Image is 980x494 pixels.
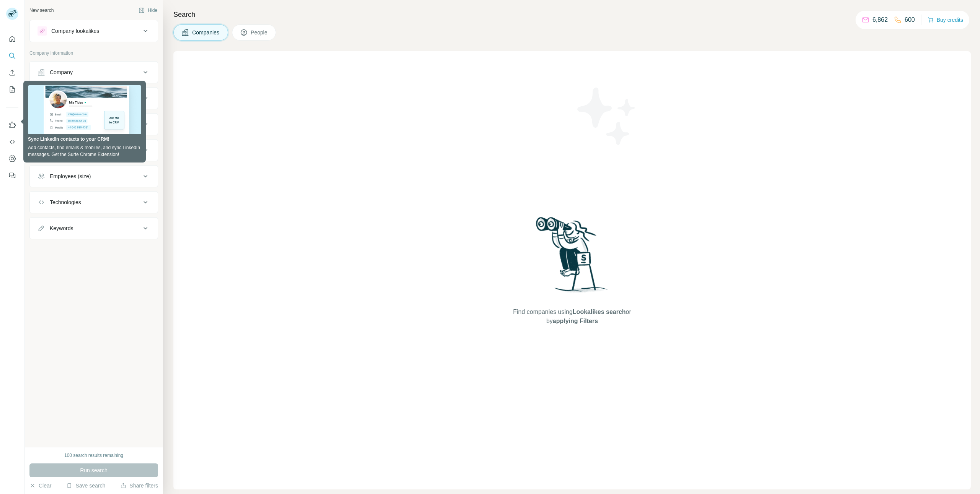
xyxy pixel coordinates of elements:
[6,152,18,166] button: Dashboard
[572,82,641,151] img: Surfe Illustration - Stars
[30,193,158,211] button: Technologies
[29,7,54,14] div: New search
[30,115,158,133] button: HQ location
[905,15,915,24] p: 600
[192,29,220,36] span: Companies
[532,215,612,300] img: Surfe Illustration - Woman searching with binoculars
[251,29,268,36] span: People
[50,224,73,232] div: Keywords
[6,49,18,63] button: Search
[6,66,18,80] button: Enrich CSV
[872,15,888,24] p: 6,862
[30,22,158,40] button: Company lookalikes
[51,27,99,35] div: Company lookalikes
[50,146,95,154] div: Annual revenue ($)
[30,167,158,185] button: Employees (size)
[29,50,158,57] p: Company information
[553,318,598,324] span: applying Filters
[573,309,626,315] span: Lookalikes search
[50,68,73,76] div: Company
[6,169,18,182] button: Feedback
[120,482,158,489] button: Share filters
[6,135,18,149] button: Use Surfe API
[6,118,18,132] button: Use Surfe on LinkedIn
[66,482,105,489] button: Save search
[50,172,91,180] div: Employees (size)
[928,15,963,25] button: Buy credits
[6,32,18,46] button: Quick start
[6,83,18,96] button: My lists
[30,219,158,237] button: Keywords
[64,452,123,459] div: 100 search results remaining
[30,141,158,159] button: Annual revenue ($)
[133,5,163,16] button: Hide
[50,94,69,102] div: Industry
[173,9,971,20] h4: Search
[511,307,633,326] span: Find companies using or by
[50,120,78,128] div: HQ location
[29,482,51,489] button: Clear
[30,63,158,81] button: Company
[30,89,158,107] button: Industry
[50,198,81,206] div: Technologies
